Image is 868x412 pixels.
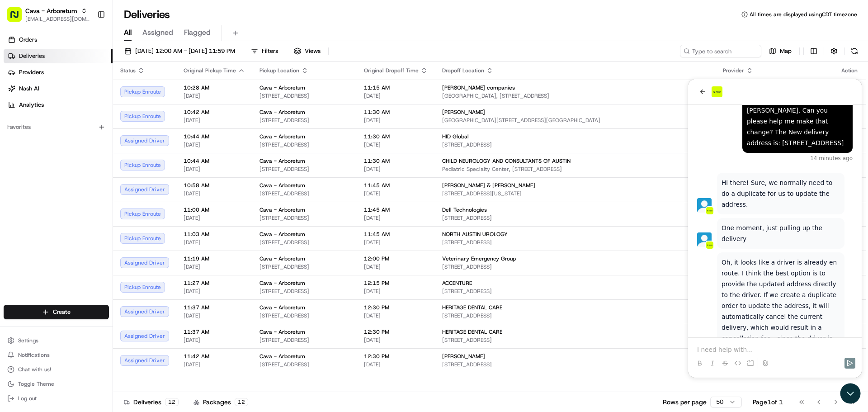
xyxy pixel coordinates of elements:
[259,231,305,238] span: Cava - Arboretum
[4,305,109,319] button: Create
[4,81,113,96] a: Nash AI
[18,351,50,359] span: Notifications
[442,279,472,287] span: ACCENTURE
[4,33,113,47] a: Orders
[259,157,305,165] span: Cava - Arboretum
[259,109,305,116] span: Cava - Arboretum
[364,117,428,124] span: [DATE]
[364,263,428,270] span: [DATE]
[4,49,113,63] a: Deliveries
[442,166,708,173] span: Pediatric Specialty Center, [STREET_ADDRESS]
[18,395,37,402] span: Log out
[259,328,305,336] span: Cava - Arboretum
[184,206,245,213] span: 11:00 AM
[259,141,349,148] span: [STREET_ADDRESS]
[184,109,245,116] span: 10:42 AM
[4,120,109,134] div: Favorites
[753,398,783,407] div: Page 1 of 1
[184,288,245,295] span: [DATE]
[364,239,428,246] span: [DATE]
[19,85,39,93] span: Nash AI
[19,52,45,60] span: Deliveries
[364,312,428,319] span: [DATE]
[184,304,245,311] span: 11:37 AM
[184,27,211,38] span: Flagged
[840,67,859,74] div: Action
[259,263,349,270] span: [STREET_ADDRESS]
[259,206,305,213] span: Cava - Arboretum
[290,45,325,57] button: Views
[442,190,708,197] span: [STREET_ADDRESS][US_STATE]
[259,117,349,124] span: [STREET_ADDRESS]
[442,214,708,222] span: [STREET_ADDRESS]
[18,380,54,388] span: Toggle Theme
[305,47,321,55] span: Views
[4,4,94,25] button: Cava - Arboretum[EMAIL_ADDRESS][DOMAIN_NAME]
[364,361,428,368] span: [DATE]
[4,65,113,80] a: Providers
[364,214,428,222] span: [DATE]
[184,67,236,74] span: Original Pickup Time
[184,328,245,336] span: 11:37 AM
[259,255,305,262] span: Cava - Arboretum
[4,378,109,390] button: Toggle Theme
[680,45,761,57] input: Type to search
[25,6,77,15] button: Cava - Arboretum
[364,231,428,238] span: 11:45 AM
[723,67,744,74] span: Provider
[780,47,792,55] span: Map
[364,336,428,344] span: [DATE]
[142,27,173,38] span: Assigned
[184,182,245,189] span: 10:58 AM
[442,312,708,319] span: [STREET_ADDRESS]
[442,288,708,295] span: [STREET_ADDRESS]
[184,214,245,222] span: [DATE]
[259,182,305,189] span: Cava - Arboretum
[442,353,485,360] span: [PERSON_NAME]
[442,263,708,270] span: [STREET_ADDRESS]
[18,337,38,344] span: Settings
[364,206,428,213] span: 11:45 AM
[120,45,239,57] button: [DATE] 12:00 AM - [DATE] 11:59 PM
[442,84,515,91] span: [PERSON_NAME] companies
[364,166,428,173] span: [DATE]
[442,231,508,238] span: NORTH AUSTIN UROLOGY
[184,141,245,148] span: [DATE]
[184,133,245,140] span: 10:44 AM
[259,361,349,368] span: [STREET_ADDRESS]
[442,328,502,336] span: HERITAGE DENTAL CARE
[184,312,245,319] span: [DATE]
[364,353,428,360] span: 12:30 PM
[4,392,109,405] button: Log out
[184,117,245,124] span: [DATE]
[442,92,708,99] span: [GEOGRAPHIC_DATA], [STREET_ADDRESS]
[364,67,419,74] span: Original Dropoff Time
[442,117,708,124] span: [GEOGRAPHIC_DATA][STREET_ADDRESS][GEOGRAPHIC_DATA]
[135,47,235,55] span: [DATE] 12:00 AM - [DATE] 11:59 PM
[442,206,487,213] span: Dell Technologies
[19,68,44,76] span: Providers
[262,47,278,55] span: Filters
[120,67,136,74] span: Status
[442,109,485,116] span: [PERSON_NAME]
[4,98,113,112] a: Analytics
[364,157,428,165] span: 11:30 AM
[259,239,349,246] span: [STREET_ADDRESS]
[259,190,349,197] span: [STREET_ADDRESS]
[184,336,245,344] span: [DATE]
[124,398,179,407] div: Deliveries
[364,190,428,197] span: [DATE]
[259,288,349,295] span: [STREET_ADDRESS]
[124,7,170,22] h1: Deliveries
[364,288,428,295] span: [DATE]
[4,334,109,347] button: Settings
